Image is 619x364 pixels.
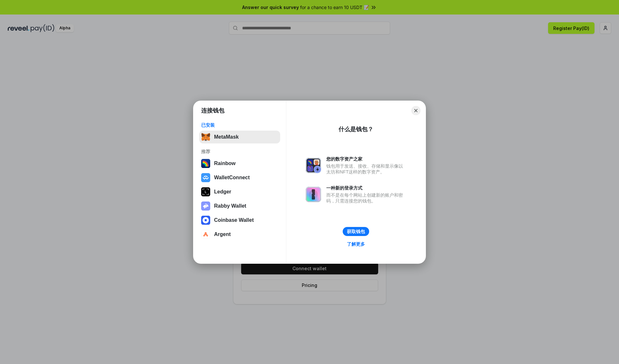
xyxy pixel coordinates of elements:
[199,214,280,227] button: Coinbase Wallet
[201,173,210,182] img: svg+xml,%3Csvg%20width%3D%2228%22%20height%3D%2228%22%20viewBox%3D%220%200%2028%2028%22%20fill%3D...
[199,228,280,241] button: Argent
[214,231,231,237] div: Argent
[201,149,278,154] div: 推荐
[326,185,406,191] div: 一种新的登录方式
[347,229,365,234] div: 获取钱包
[199,157,280,170] button: Rainbow
[199,200,280,212] button: Rabby Wallet
[201,159,210,168] img: svg+xml,%3Csvg%20width%3D%22120%22%20height%3D%22120%22%20viewBox%3D%220%200%20120%20120%22%20fil...
[343,227,369,236] button: 获取钱包
[201,122,278,128] div: 已安装
[326,163,406,175] div: 钱包用于发送、接收、存储和显示像以太坊和NFT这样的数字资产。
[201,216,210,225] img: svg+xml,%3Csvg%20width%3D%2228%22%20height%3D%2228%22%20viewBox%3D%220%200%2028%2028%22%20fill%3D...
[201,230,210,239] img: svg+xml,%3Csvg%20width%3D%2228%22%20height%3D%2228%22%20viewBox%3D%220%200%2028%2028%22%20fill%3D...
[339,125,373,133] div: 什么是钱包？
[326,156,406,162] div: 您的数字资产之家
[347,241,365,247] div: 了解更多
[201,133,210,142] img: svg+xml,%3Csvg%20fill%3D%22none%22%20height%3D%2233%22%20viewBox%3D%220%200%2035%2033%22%20width%...
[201,202,210,211] img: svg+xml,%3Csvg%20xmlns%3D%22http%3A%2F%2Fwww.w3.org%2F2000%2Fsvg%22%20fill%3D%22none%22%20viewBox...
[214,175,250,181] div: WalletConnect
[214,134,239,140] div: MetaMask
[199,131,280,143] button: MetaMask
[201,107,224,114] h1: 连接钱包
[306,187,321,202] img: svg+xml,%3Csvg%20xmlns%3D%22http%3A%2F%2Fwww.w3.org%2F2000%2Fsvg%22%20fill%3D%22none%22%20viewBox...
[201,187,210,196] img: svg+xml,%3Csvg%20xmlns%3D%22http%3A%2F%2Fwww.w3.org%2F2000%2Fsvg%22%20width%3D%2228%22%20height%3...
[199,185,280,198] button: Ledger
[326,192,406,204] div: 而不是在每个网站上创建新的账户和密码，只需连接您的钱包。
[199,171,280,184] button: WalletConnect
[214,217,254,223] div: Coinbase Wallet
[306,158,321,173] img: svg+xml,%3Csvg%20xmlns%3D%22http%3A%2F%2Fwww.w3.org%2F2000%2Fsvg%22%20fill%3D%22none%22%20viewBox...
[411,106,420,115] button: Close
[343,240,369,248] a: 了解更多
[214,161,236,166] div: Rainbow
[214,203,246,209] div: Rabby Wallet
[214,189,231,195] div: Ledger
